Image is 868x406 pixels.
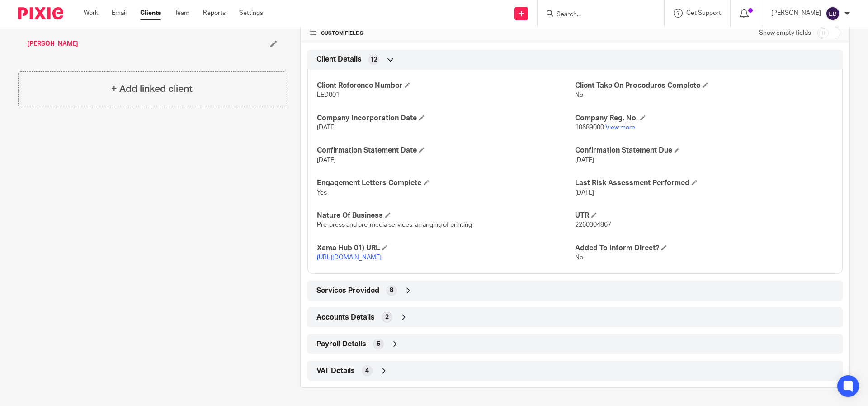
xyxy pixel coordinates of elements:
a: Team [175,9,189,18]
h4: Company Reg. No. [575,114,833,123]
span: 8 [390,286,393,295]
h4: Xama Hub 01) URL [317,244,575,253]
a: Clients [140,9,161,18]
p: [PERSON_NAME] [771,9,821,18]
h4: Company Incorporation Date [317,114,575,123]
a: Work [84,9,98,18]
span: 6 [377,339,380,349]
span: [DATE] [575,190,594,196]
h4: Confirmation Statement Due [575,146,833,155]
img: svg%3E [826,6,840,21]
span: Yes [317,190,327,196]
h4: Last Risk Assessment Performed [575,178,833,188]
span: Pre-press and pre-media services, arranging of printing [317,222,472,228]
span: 10689000 [575,124,604,131]
a: Email [112,9,127,18]
h4: Engagement Letters Complete [317,178,575,188]
a: Reports [203,9,226,18]
input: Search [556,11,637,19]
span: Get Support [686,10,721,16]
h4: CUSTOM FIELDS [310,30,575,37]
h4: + Add linked client [111,82,193,96]
span: Client Details [316,55,362,64]
label: Show empty fields [759,29,811,38]
h4: Client Take On Procedures Complete [575,81,833,91]
span: 2260304867 [575,222,611,228]
h4: Confirmation Statement Date [317,146,575,155]
h4: Added To Inform Direct? [575,244,833,253]
span: 12 [370,55,377,64]
span: 2 [385,313,389,322]
span: Payroll Details [316,339,366,349]
span: No [575,92,583,98]
a: Settings [239,9,263,18]
h4: Client Reference Number [317,81,575,91]
span: 4 [365,366,369,375]
a: [PERSON_NAME] [27,39,78,48]
span: [DATE] [575,157,594,163]
a: [URL][DOMAIN_NAME] [317,254,382,261]
span: LED001 [317,92,340,98]
span: VAT Details [316,366,355,376]
span: Accounts Details [316,313,375,322]
span: [DATE] [317,157,336,163]
span: No [575,254,583,261]
span: Services Provided [316,286,379,296]
h4: Nature Of Business [317,211,575,220]
span: [DATE] [317,124,336,131]
img: Pixie [18,7,63,19]
a: View more [605,124,635,131]
h4: UTR [575,211,833,220]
